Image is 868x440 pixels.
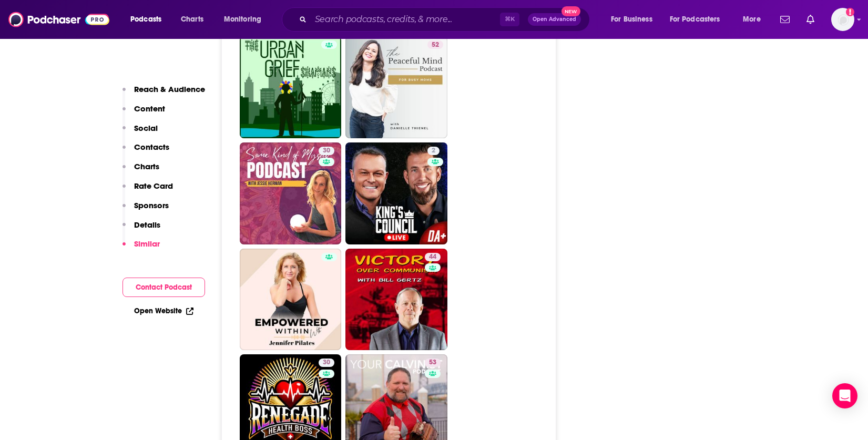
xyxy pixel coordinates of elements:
button: Sponsors [122,200,169,220]
span: Podcasts [130,12,161,27]
button: Similar [122,239,160,258]
img: Podchaser - Follow, Share and Rate Podcasts [8,9,109,29]
button: Contacts [122,142,169,161]
a: 52 [345,36,447,138]
a: Charts [174,11,210,28]
a: Show notifications dropdown [776,11,794,28]
a: 53 [425,359,441,367]
span: 2 [432,146,435,156]
a: 44 [425,253,441,261]
p: Similar [134,239,160,249]
span: More [743,12,761,27]
a: 30 [240,142,342,244]
p: Contacts [134,142,169,152]
p: Charts [134,161,159,171]
span: 52 [432,40,439,50]
button: open menu [663,11,736,28]
span: Open Advanced [533,17,576,22]
input: Search podcasts, credits, & more... [311,11,500,28]
a: 2 [345,142,447,244]
div: Search podcasts, credits, & more... [292,7,600,32]
button: open menu [604,11,666,28]
p: Social [134,123,158,133]
span: 44 [429,252,436,262]
span: For Business [611,12,652,27]
p: Details [134,220,160,230]
button: Open AdvancedNew [528,13,581,26]
span: For Podcasters [670,12,720,27]
button: Show profile menu [831,8,854,31]
p: Reach & Audience [134,84,205,94]
button: Contact Podcast [122,278,205,297]
button: Charts [122,161,159,181]
button: Details [122,220,160,239]
span: 30 [323,357,330,368]
span: ⌘ K [500,13,519,26]
p: Rate Card [134,181,173,191]
a: 44 [345,249,447,351]
p: Sponsors [134,200,169,210]
button: Reach & Audience [122,84,205,104]
button: Social [122,123,158,142]
a: 30 [319,147,334,155]
img: User Profile [831,8,854,31]
a: Open Website [134,306,193,315]
button: Rate Card [122,181,173,200]
button: open menu [736,11,774,28]
button: open menu [217,11,275,28]
div: Open Intercom Messenger [832,383,857,408]
span: Monitoring [224,12,261,27]
span: 30 [323,146,330,156]
a: Show notifications dropdown [802,11,819,28]
span: New [561,6,580,16]
a: 52 [427,40,443,49]
button: open menu [123,11,175,28]
svg: Add a profile image [846,8,854,16]
span: 53 [429,357,436,368]
span: Logged in as shcarlos [831,8,854,31]
span: Charts [181,12,203,27]
p: Content [134,104,165,114]
a: 30 [319,359,334,367]
button: Content [122,104,165,123]
a: 2 [427,147,440,155]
